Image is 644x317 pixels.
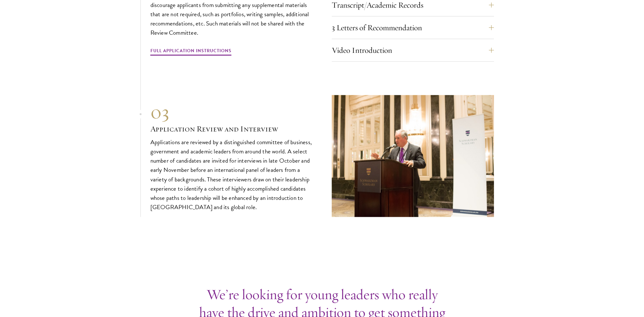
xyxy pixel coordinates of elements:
button: 3 Letters of Recommendation [332,20,494,35]
div: 03 [150,101,313,123]
h3: Application Review and Interview [150,123,313,134]
button: Video Introduction [332,43,494,58]
a: Full Application Instructions [150,47,232,57]
p: Applications are reviewed by a distinguished committee of business, government and academic leade... [150,137,313,212]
